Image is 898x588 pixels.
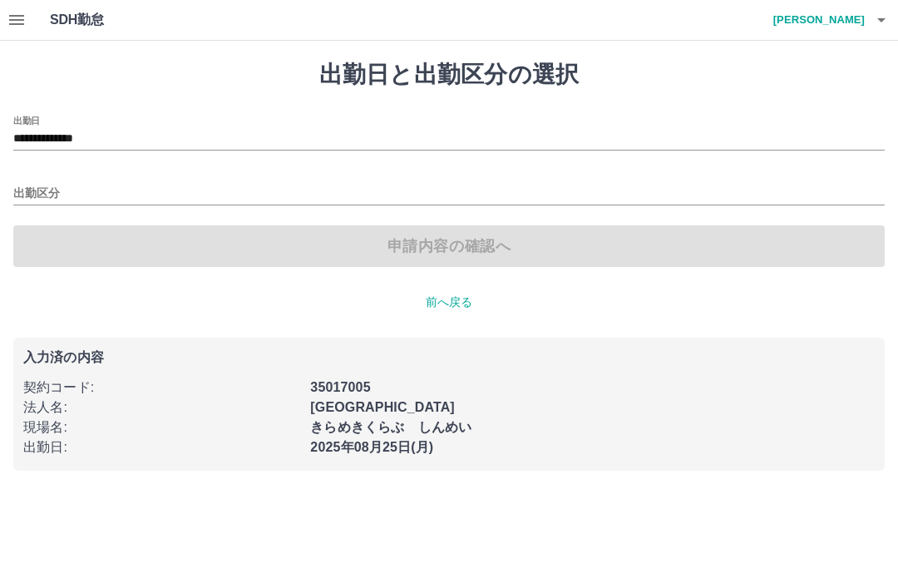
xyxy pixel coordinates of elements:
b: 35017005 [310,380,370,394]
b: きらめきくらぶ しんめい [310,420,471,434]
b: 2025年08月25日(月) [310,440,433,454]
label: 出勤日 [13,114,40,126]
p: 入力済の内容 [23,351,875,364]
p: 契約コード : [23,378,300,398]
p: 現場名 : [23,418,300,437]
p: 前へ戻る [13,294,885,311]
h1: 出勤日と出勤区分の選択 [13,61,885,89]
b: [GEOGRAPHIC_DATA] [310,400,455,414]
p: 出勤日 : [23,437,300,457]
p: 法人名 : [23,398,300,418]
